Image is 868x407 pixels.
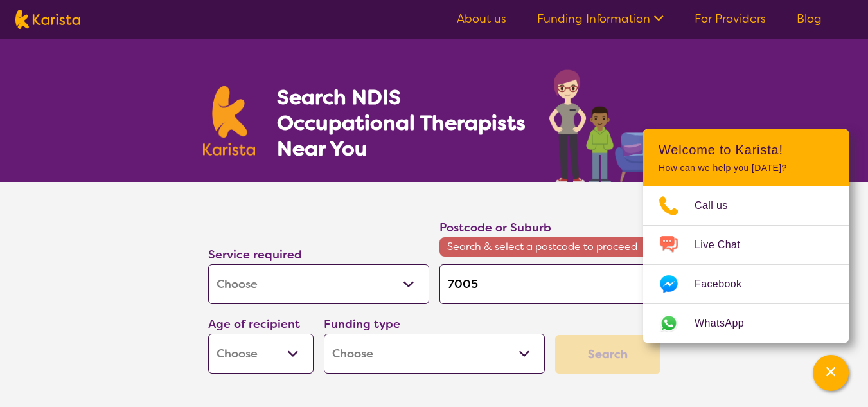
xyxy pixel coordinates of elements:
a: About us [457,11,506,26]
img: occupational-therapy [549,69,666,182]
label: Service required [208,247,302,262]
a: Funding Information [537,11,664,26]
span: Facebook [695,275,757,294]
h2: Welcome to Karista! [659,142,833,158]
label: Funding type [324,316,400,332]
img: Karista logo [203,86,256,156]
span: Call us [695,196,743,215]
span: WhatsApp [695,314,759,333]
label: Postcode or Suburb [439,220,551,235]
a: For Providers [695,11,766,26]
p: How can we help you [DATE]? [659,163,833,174]
div: Channel Menu [643,129,849,343]
a: Blog [797,11,822,26]
span: Live Chat [695,235,756,255]
a: Web link opens in a new tab. [643,304,849,343]
ul: Choose channel [643,186,849,343]
button: Channel Menu [813,355,849,391]
span: Search & select a postcode to proceed [439,237,660,257]
input: Type [439,264,660,304]
label: Age of recipient [208,316,300,332]
h1: Search NDIS Occupational Therapists Near You [277,84,527,161]
img: Karista logo [15,10,80,29]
